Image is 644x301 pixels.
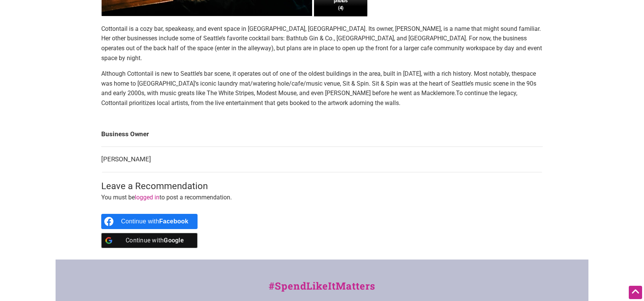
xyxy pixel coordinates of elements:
[629,286,642,299] div: Scroll Back to Top
[121,214,188,229] div: Continue with
[121,233,188,248] div: Continue with
[135,194,159,201] a: logged in
[101,193,543,202] p: You must be to post a recommendation.
[101,70,536,97] span: space was home to [GEOGRAPHIC_DATA]’s iconic laundry mat/watering hole/cafe/music venue, Sit & Sp...
[101,180,543,193] h3: Leave a Recommendation
[56,279,588,301] div: #SpendLikeItMatters
[164,237,184,244] b: Google
[101,69,543,108] p: Although Cottontail is new to Seattle’s bar scene, it operates out of one of the oldest buildings...
[101,147,543,172] td: [PERSON_NAME]
[101,24,543,63] p: Cottontail is a cozy bar, speakeasy, and event space in [GEOGRAPHIC_DATA], [GEOGRAPHIC_DATA]. Its...
[101,233,198,248] a: Continue with <b>Google</b>
[101,122,543,147] td: Business Owner
[101,214,198,229] a: Continue with <b>Facebook</b>
[159,218,188,225] b: Facebook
